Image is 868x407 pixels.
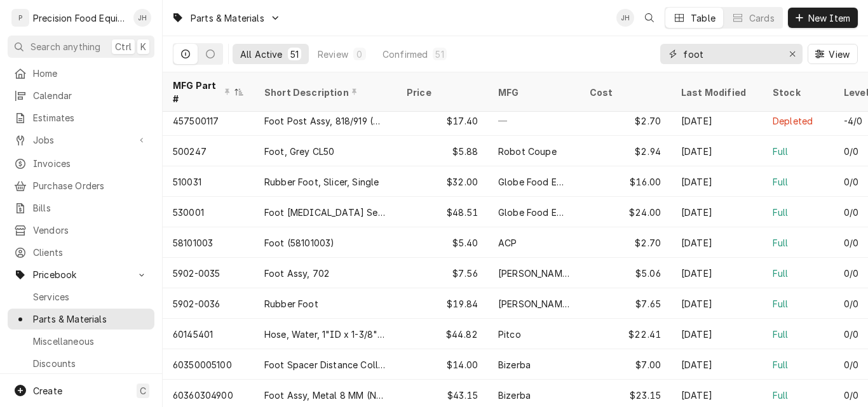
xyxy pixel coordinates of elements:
div: [DATE] [671,258,763,288]
div: Foot Spacer Distance Collar [264,358,386,371]
div: [DATE] [671,197,763,227]
div: 60350005100 [173,358,232,371]
span: Parts & Materials [33,312,148,326]
div: Foot Post Assy, 818/919 (US90A) [264,114,386,128]
div: 0/0 [844,206,858,219]
div: -4/0 [844,114,863,128]
span: Bills [33,201,148,215]
div: 530001 [173,206,204,219]
a: Estimates [8,107,154,128]
div: $7.00 [580,349,671,380]
div: $48.51 [397,197,488,227]
a: Bills [8,197,154,218]
div: Cost [590,86,658,99]
div: $19.84 [397,288,488,319]
button: Search anythingCtrlK [8,36,154,58]
a: Go to Parts & Materials [166,8,286,29]
span: Miscellaneous [33,335,148,348]
div: Globe Food Equipment [498,206,569,219]
div: Bizerba [498,358,531,371]
div: $2.70 [580,227,671,258]
div: 457500117 [173,114,219,128]
div: [DATE] [671,105,763,136]
div: 0/0 [844,267,858,280]
div: $32.00 [397,166,488,197]
div: 60360304900 [173,389,233,402]
div: Full [773,267,789,280]
a: Services [8,286,154,307]
div: P [11,9,29,27]
div: $7.65 [580,288,671,319]
div: 510031 [173,175,201,189]
div: MFG [498,86,567,99]
span: Ctrl [115,40,132,53]
span: Home [33,67,148,80]
div: ACP [498,236,517,250]
span: Discounts [33,357,148,370]
a: Parts & Materials [8,309,154,330]
span: Pricebook [33,268,129,281]
a: Purchase Orders [8,175,154,196]
div: Bizerba [498,389,531,402]
button: View [808,44,858,64]
div: 60145401 [173,328,213,341]
div: $14.00 [397,349,488,380]
div: Jason Hertel's Avatar [133,9,151,27]
div: $2.94 [580,136,671,166]
div: Robot Coupe [498,145,557,158]
div: 0/0 [844,328,858,341]
a: Home [8,63,154,84]
div: 5902-0035 [173,267,220,280]
a: Clients [8,242,154,263]
div: [DATE] [671,288,763,319]
div: Rubber Foot [264,297,318,310]
div: 0/0 [844,145,858,158]
button: New Item [788,8,858,28]
div: Foot Assy, 702 [264,267,329,280]
span: View [826,48,852,61]
span: Vendors [33,224,148,237]
a: Discounts [8,353,154,374]
div: Review [318,48,348,61]
div: 51 [435,48,444,61]
span: Services [33,290,148,304]
div: 5902-0036 [173,297,220,310]
div: Rubber Foot, Slicer, Single [264,175,379,189]
div: 0 [356,48,363,61]
a: Vendors [8,220,154,241]
div: Confirmed [383,48,428,61]
div: 51 [290,48,299,61]
div: 58101003 [173,236,213,250]
div: Stock [773,86,821,99]
div: [DATE] [671,136,763,166]
button: Open search [639,8,660,28]
a: Invoices [8,153,154,174]
span: Purchase Orders [33,179,148,192]
div: MFG Part # [173,79,231,105]
div: $22.41 [580,319,671,349]
div: Foot Assy, Metal 8 MM (NBS [264,389,386,402]
span: Invoices [33,157,148,170]
a: Go to Jobs [8,130,154,150]
div: All Active [240,48,283,61]
div: — [488,105,580,136]
div: Jason Hertel's Avatar [616,9,634,27]
div: Precision Food Equipment LLC [33,11,126,25]
div: [PERSON_NAME] [498,267,569,280]
a: Go to Pricebook [8,264,154,285]
div: 0/0 [844,358,858,371]
span: Jobs [33,133,129,147]
span: Clients [33,246,148,259]
button: Erase input [782,44,803,64]
span: Estimates [33,111,148,124]
span: Create [33,385,62,396]
div: Foot, Grey CL50 [264,145,334,158]
div: 0/0 [844,297,858,310]
div: $5.40 [397,227,488,258]
div: $5.06 [580,258,671,288]
div: [DATE] [671,227,763,258]
a: Miscellaneous [8,331,154,352]
div: Full [773,206,789,219]
div: Last Modified [681,86,750,99]
span: Parts & Materials [191,11,264,25]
